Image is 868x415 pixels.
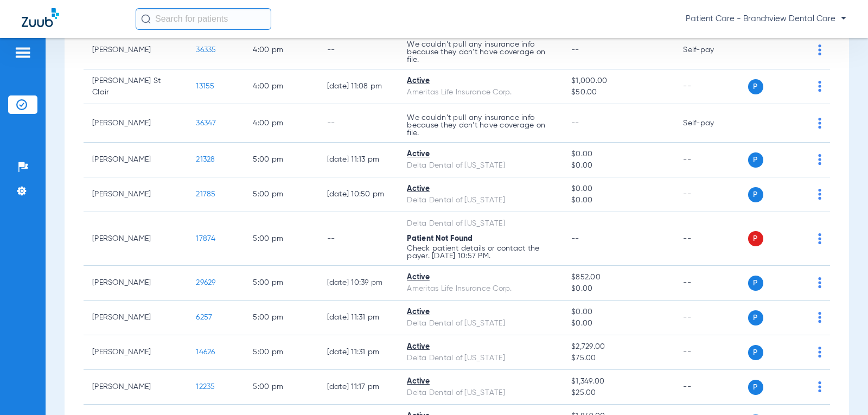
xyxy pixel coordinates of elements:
[818,189,821,200] img: group-dot-blue.svg
[244,335,318,370] td: 5:00 PM
[318,143,399,177] td: [DATE] 11:13 PM
[84,31,187,69] td: [PERSON_NAME]
[244,212,318,266] td: 5:00 PM
[196,46,216,54] span: 36335
[136,8,271,30] input: Search for patients
[22,8,59,27] img: Zuub Logo
[407,218,554,229] div: Delta Dental of [US_STATE]
[571,87,666,98] span: $50.00
[407,341,554,353] div: Active
[571,387,666,399] span: $25.00
[318,370,399,405] td: [DATE] 11:17 PM
[196,190,215,198] span: 21785
[407,75,554,87] div: Active
[818,277,821,288] img: group-dot-blue.svg
[748,310,763,325] span: P
[84,104,187,143] td: [PERSON_NAME]
[84,301,187,335] td: [PERSON_NAME]
[244,177,318,212] td: 5:00 PM
[748,152,763,168] span: P
[818,81,821,92] img: group-dot-blue.svg
[748,345,763,360] span: P
[407,376,554,387] div: Active
[818,154,821,165] img: group-dot-blue.svg
[244,104,318,143] td: 4:00 PM
[14,46,31,59] img: hamburger-icon
[407,195,554,206] div: Delta Dental of [US_STATE]
[84,266,187,301] td: [PERSON_NAME]
[244,266,318,301] td: 5:00 PM
[571,376,666,387] span: $1,349.00
[407,272,554,283] div: Active
[318,31,399,69] td: --
[571,160,666,171] span: $0.00
[84,143,187,177] td: [PERSON_NAME]
[407,160,554,171] div: Delta Dental of [US_STATE]
[196,156,215,163] span: 21328
[407,183,554,195] div: Active
[571,272,666,283] span: $852.00
[818,312,821,323] img: group-dot-blue.svg
[571,149,666,160] span: $0.00
[748,276,763,291] span: P
[318,177,399,212] td: [DATE] 10:50 PM
[748,231,763,246] span: P
[571,46,579,54] span: --
[674,212,748,266] td: --
[674,266,748,301] td: --
[407,245,554,260] p: Check patient details or contact the payer. [DATE] 10:57 PM.
[571,75,666,87] span: $1,000.00
[407,41,554,63] p: We couldn’t pull any insurance info because they don’t have coverage on file.
[674,143,748,177] td: --
[674,301,748,335] td: --
[674,335,748,370] td: --
[407,235,473,242] span: Patient Not Found
[244,143,318,177] td: 5:00 PM
[674,104,748,143] td: Self-pay
[141,14,151,24] img: Search Icon
[318,266,399,301] td: [DATE] 10:39 PM
[686,14,846,24] span: Patient Care - Branchview Dental Care
[674,69,748,104] td: --
[571,353,666,364] span: $75.00
[571,283,666,295] span: $0.00
[196,279,215,286] span: 29629
[84,212,187,266] td: [PERSON_NAME]
[818,118,821,129] img: group-dot-blue.svg
[244,301,318,335] td: 5:00 PM
[571,235,579,242] span: --
[407,307,554,318] div: Active
[818,44,821,55] img: group-dot-blue.svg
[674,31,748,69] td: Self-pay
[407,283,554,295] div: Ameritas Life Insurance Corp.
[407,387,554,399] div: Delta Dental of [US_STATE]
[571,307,666,318] span: $0.00
[318,335,399,370] td: [DATE] 11:31 PM
[244,370,318,405] td: 5:00 PM
[318,301,399,335] td: [DATE] 11:31 PM
[84,335,187,370] td: [PERSON_NAME]
[196,383,215,391] span: 12235
[571,341,666,353] span: $2,729.00
[674,370,748,405] td: --
[571,195,666,206] span: $0.00
[196,348,215,356] span: 14626
[318,212,399,266] td: --
[84,177,187,212] td: [PERSON_NAME]
[84,370,187,405] td: [PERSON_NAME]
[571,183,666,195] span: $0.00
[407,87,554,98] div: Ameritas Life Insurance Corp.
[748,187,763,202] span: P
[196,119,216,127] span: 36347
[84,69,187,104] td: [PERSON_NAME] St Clair
[196,314,212,321] span: 6257
[318,69,399,104] td: [DATE] 11:08 PM
[407,318,554,329] div: Delta Dental of [US_STATE]
[196,235,215,242] span: 17874
[748,79,763,94] span: P
[407,353,554,364] div: Delta Dental of [US_STATE]
[244,69,318,104] td: 4:00 PM
[244,31,318,69] td: 4:00 PM
[571,119,579,127] span: --
[196,82,214,90] span: 13155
